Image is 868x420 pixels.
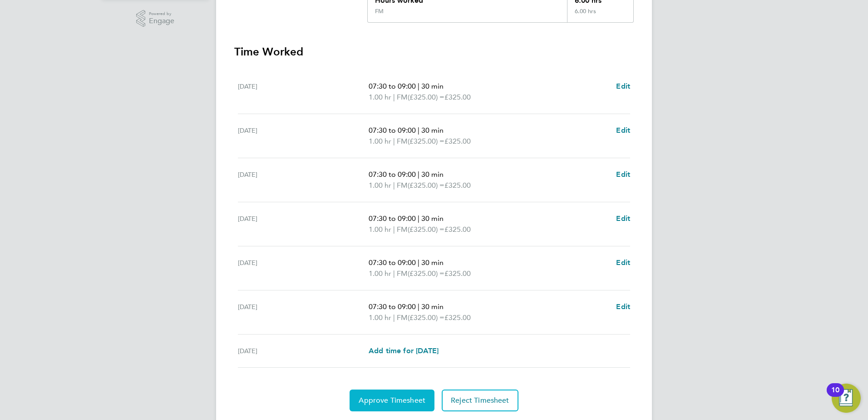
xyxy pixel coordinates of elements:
[393,269,395,278] span: |
[149,17,174,25] span: Engage
[418,258,419,267] span: |
[238,345,369,356] div: [DATE]
[616,126,630,135] span: Edit
[393,313,395,322] span: |
[616,302,630,311] span: Edit
[418,170,419,179] span: |
[421,126,444,135] span: 30 min
[369,313,391,322] span: 1.00 hr
[369,93,391,101] span: 1.00 hr
[397,92,408,103] span: FM
[369,126,416,135] span: 07:30 to 09:00
[359,396,425,405] span: Approve Timesheet
[397,224,408,235] span: FM
[238,169,369,191] div: [DATE]
[393,137,395,145] span: |
[369,345,439,356] a: Add time for [DATE]
[418,214,419,223] span: |
[418,302,419,311] span: |
[369,269,391,278] span: 1.00 hr
[616,258,630,267] span: Edit
[408,269,444,278] span: (£325.00) =
[421,258,444,267] span: 30 min
[369,181,391,190] span: 1.00 hr
[408,313,444,322] span: (£325.00) =
[393,225,395,234] span: |
[421,170,444,179] span: 30 min
[238,125,369,147] div: [DATE]
[616,213,630,224] a: Edit
[369,214,416,223] span: 07:30 to 09:00
[350,390,434,411] button: Approve Timesheet
[444,93,471,101] span: £325.00
[408,181,444,190] span: (£325.00) =
[393,93,395,101] span: |
[444,225,471,234] span: £325.00
[369,258,416,267] span: 07:30 to 09:00
[444,313,471,322] span: £325.00
[616,82,630,90] span: Edit
[616,170,630,179] span: Edit
[421,302,444,311] span: 30 min
[238,81,369,103] div: [DATE]
[616,81,630,92] a: Edit
[238,257,369,279] div: [DATE]
[369,137,391,145] span: 1.00 hr
[832,384,861,413] button: Open Resource Center, 10 new notifications
[421,214,444,223] span: 30 min
[421,82,444,90] span: 30 min
[418,126,419,135] span: |
[616,169,630,180] a: Edit
[418,82,419,90] span: |
[369,302,416,311] span: 07:30 to 09:00
[136,10,175,27] a: Powered byEngage
[238,301,369,323] div: [DATE]
[408,93,444,101] span: (£325.00) =
[397,136,408,147] span: FM
[408,137,444,145] span: (£325.00) =
[444,269,471,278] span: £325.00
[616,301,630,312] a: Edit
[408,225,444,234] span: (£325.00) =
[397,268,408,279] span: FM
[397,312,408,323] span: FM
[831,390,839,402] div: 10
[149,10,174,18] span: Powered by
[397,180,408,191] span: FM
[369,82,416,90] span: 07:30 to 09:00
[234,45,634,59] h3: Time Worked
[616,257,630,268] a: Edit
[375,8,384,15] div: FM
[567,8,633,22] div: 6.00 hrs
[616,125,630,136] a: Edit
[451,396,509,405] span: Reject Timesheet
[442,390,518,411] button: Reject Timesheet
[616,214,630,223] span: Edit
[238,213,369,235] div: [DATE]
[369,346,439,355] span: Add time for [DATE]
[369,170,416,179] span: 07:30 to 09:00
[444,181,471,190] span: £325.00
[369,225,391,234] span: 1.00 hr
[444,137,471,145] span: £325.00
[393,181,395,190] span: |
